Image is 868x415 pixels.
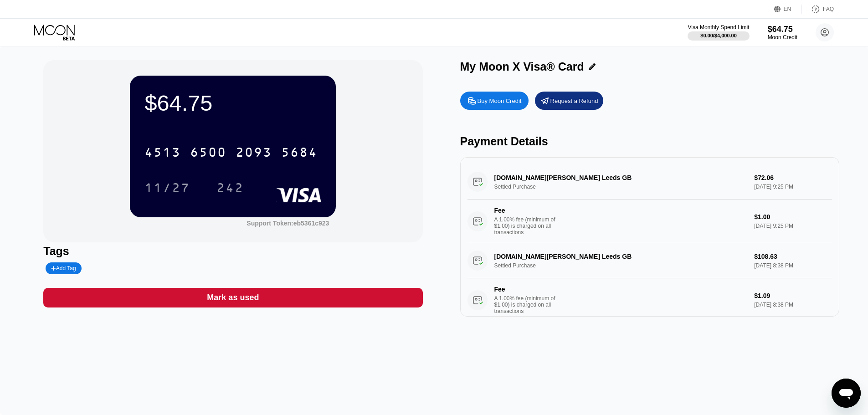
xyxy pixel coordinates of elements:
[247,220,329,227] div: Support Token: eb5361c923
[535,92,603,110] div: Request a Refund
[460,60,584,73] div: My Moon X Visa® Card
[494,286,558,293] div: Fee
[823,6,834,12] div: FAQ
[236,146,272,161] div: 2093
[144,182,190,196] div: 11/27
[281,146,318,161] div: 5684
[43,288,422,307] div: Mark as used
[494,207,558,214] div: Fee
[467,200,832,243] div: FeeA 1.00% fee (minimum of $1.00) is charged on all transactions$1.00[DATE] 9:25 PM
[51,265,76,272] div: Add Tag
[247,220,329,227] div: Support Token:eb5361c923
[216,182,244,196] div: 242
[700,33,737,38] div: $0.00 / $4,000.00
[43,245,422,258] div: Tags
[688,24,749,31] div: Visa Monthly Spend Limit
[494,295,563,314] div: A 1.00% fee (minimum of $1.00) is charged on all transactions
[832,379,861,408] iframe: Кнопка запуска окна обмена сообщениями
[190,146,226,161] div: 6500
[494,216,563,236] div: A 1.00% fee (minimum of $1.00) is charged on all transactions
[478,97,522,105] div: Buy Moon Credit
[550,97,598,105] div: Request a Refund
[138,176,197,199] div: 11/27
[754,223,832,229] div: [DATE] 9:25 PM
[754,292,832,299] div: $1.09
[754,213,832,220] div: $1.00
[46,262,81,274] div: Add Tag
[768,25,797,41] div: $64.75Moon Credit
[774,5,802,14] div: EN
[802,5,834,14] div: FAQ
[754,302,832,308] div: [DATE] 8:38 PM
[688,24,749,41] div: Visa Monthly Spend Limit$0.00/$4,000.00
[144,146,181,161] div: 4513
[768,25,797,34] div: $64.75
[467,278,832,322] div: FeeA 1.00% fee (minimum of $1.00) is charged on all transactions$1.09[DATE] 8:38 PM
[144,90,321,116] div: $64.75
[784,6,791,12] div: EN
[768,34,797,41] div: Moon Credit
[139,141,323,164] div: 4513650020935684
[460,92,529,110] div: Buy Moon Credit
[207,292,259,303] div: Mark as used
[460,135,839,148] div: Payment Details
[210,176,251,199] div: 242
